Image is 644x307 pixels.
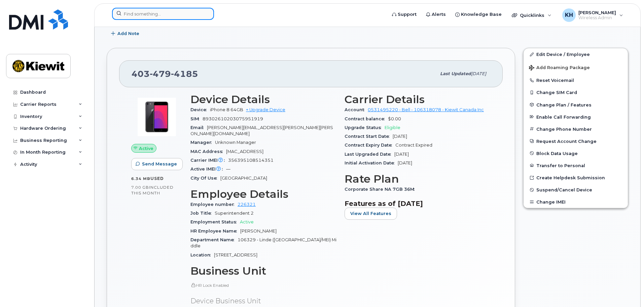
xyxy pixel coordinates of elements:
button: Change IMEI [524,196,628,208]
div: Kyla Habberfield [558,8,628,22]
span: Enable Call Forwarding [536,114,591,119]
span: Contract balance [345,116,388,121]
img: image20231002-3703462-bzhi73.jpeg [137,97,177,137]
span: [MAC_ADDRESS] [226,149,263,154]
span: Support [398,11,417,18]
span: 479 [150,69,171,79]
span: 106329 - Linde ([GEOGRAPHIC_DATA]/MEI) Middle [190,237,336,248]
span: [DATE] [393,134,407,139]
button: Suspend/Cancel Device [524,184,628,196]
span: KH [565,11,573,19]
span: [PERSON_NAME] [240,228,277,234]
span: 7.00 GB [131,185,149,190]
button: Send Message [131,158,183,170]
span: — [226,166,230,172]
span: [PERSON_NAME][EMAIL_ADDRESS][PERSON_NAME][PERSON_NAME][DOMAIN_NAME] [190,125,333,136]
span: 356395108514351 [228,158,274,163]
span: [PERSON_NAME] [578,10,616,15]
span: Last Upgraded Date [345,152,394,157]
span: used [150,176,164,181]
span: 6.34 MB [131,176,150,181]
span: 4185 [171,69,198,79]
span: Add Roaming Package [529,65,590,71]
span: $0.00 [388,116,401,121]
span: Upgrade Status [345,125,385,130]
span: Contract Expiry Date [345,143,395,148]
button: Transfer to Personal [524,159,628,172]
span: HR Employee Name [190,228,240,234]
iframe: Messenger Launcher [615,278,639,302]
button: Add Roaming Package [524,60,628,74]
h3: Rate Plan [345,173,491,185]
span: Employee number [190,202,238,207]
span: Device [190,107,210,112]
input: Find something... [112,8,214,20]
span: 403 [132,69,198,79]
a: Alerts [421,8,451,21]
span: Send Message [142,161,177,167]
span: City Of Use [190,176,220,181]
span: Employment Status [190,219,240,224]
span: Location [190,252,214,257]
a: Create Helpdesk Submission [524,172,628,184]
span: Quicklinks [520,12,544,18]
span: Add Note [117,30,139,37]
span: Superintendent 2 [215,211,254,216]
span: [GEOGRAPHIC_DATA] [220,176,267,181]
h3: Business Unit [190,265,336,277]
span: Last updated [440,71,471,76]
span: included this month [131,185,174,196]
span: Alerts [432,11,446,18]
h3: Carrier Details [345,93,491,105]
button: Request Account Change [524,135,628,147]
a: Edit Device / Employee [524,48,628,60]
span: [STREET_ADDRESS] [214,252,257,257]
button: Reset Voicemail [524,74,628,86]
span: Active [139,145,153,152]
span: [DATE] [398,160,412,165]
span: Contract Expired [395,143,432,148]
h3: Employee Details [190,188,336,200]
span: Job Title [190,211,215,216]
span: Account [345,107,368,112]
span: Suspend/Cancel Device [536,187,592,192]
div: Quicklinks [507,8,556,22]
button: Enable Call Forwarding [524,111,628,123]
span: Corporate Share NA 7GB 36M [345,187,418,192]
a: Knowledge Base [451,8,506,21]
span: Wireless Admin [578,15,616,21]
p: HR Lock Enabled [190,282,336,288]
h3: Device Details [190,93,336,105]
span: View All Features [350,210,391,217]
a: 0531495220 - Bell - 106318078 - Kiewit Canada Inc [368,107,484,112]
button: Change Plan / Features [524,99,628,111]
span: Eligible [385,125,400,130]
a: Support [387,8,421,21]
a: + Upgrade Device [246,107,285,112]
button: Change SIM Card [524,86,628,98]
span: Department Name [190,237,238,242]
span: [DATE] [394,152,409,157]
span: Change Plan / Features [536,102,592,107]
button: Add Note [107,28,145,40]
span: Unknown Manager [215,140,256,145]
a: 226321 [238,202,256,207]
span: Contract Start Date [345,134,393,139]
span: 89302610203075951919 [203,116,263,121]
h3: Features as of [DATE] [345,199,491,208]
span: Manager [190,140,215,145]
span: Initial Activation Date [345,160,398,165]
span: MAC Address [190,149,226,154]
span: Active IMEI [190,166,226,172]
span: iPhone 8 64GB [210,107,243,112]
span: SIM [190,116,203,121]
span: Active [240,219,254,224]
span: Knowledge Base [461,11,502,18]
span: Carrier IMEI [190,158,228,163]
span: [DATE] [471,71,486,76]
button: Block Data Usage [524,147,628,159]
span: Email [190,125,207,130]
p: Device Business Unit [190,296,336,306]
button: Change Phone Number [524,123,628,135]
button: View All Features [345,208,397,220]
